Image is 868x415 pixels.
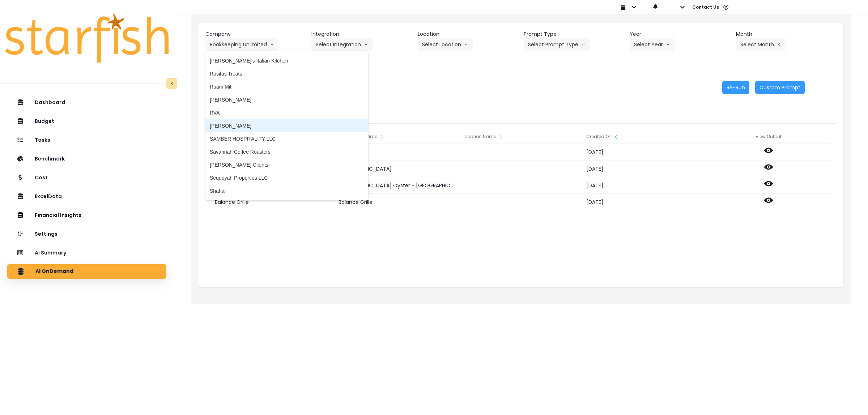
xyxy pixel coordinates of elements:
div: [DATE] [583,177,706,194]
button: Select Locationarrow down line [418,38,473,51]
svg: sort [498,134,504,140]
header: Year [630,30,730,38]
button: AI Summary [7,245,166,260]
span: [PERSON_NAME]'s Italian Kitchen [210,57,364,64]
button: Benchmark [7,151,166,166]
span: RVA [210,109,364,116]
div: Integration Name [335,129,458,144]
header: Company [205,30,306,38]
button: Select Integrationarrow down line [311,38,373,51]
button: Select Yeararrow down line [630,38,675,51]
p: Budget [35,118,54,124]
svg: arrow left line [777,41,781,48]
button: Dashboard [7,95,166,110]
header: Location [418,30,518,38]
header: Prompt Type [524,30,624,38]
p: AI OnDemand [35,268,73,275]
p: Dashboard [35,99,65,106]
div: Location Name [459,129,582,144]
button: ExcelData [7,189,166,204]
p: Cost [35,175,48,181]
span: Ruam Mit [210,83,364,90]
div: [GEOGRAPHIC_DATA] Oyster - [GEOGRAPHIC_DATA] [335,177,458,194]
button: Custom Prompt [755,81,805,94]
ul: Bookkeeping Unlimitedarrow down line [205,51,368,200]
span: Sequoyah Properties LLC [210,174,364,181]
svg: arrow down line [581,41,586,48]
svg: arrow down line [464,41,468,48]
div: [DATE] [583,194,706,210]
svg: arrow down line [364,41,368,48]
button: Select Montharrow left line [736,38,786,51]
button: Financial Insights [7,208,166,222]
span: [PERSON_NAME] [210,122,364,129]
svg: sort [379,134,385,140]
button: Select Prompt Typearrow down line [524,38,590,51]
div: [GEOGRAPHIC_DATA] [335,161,458,177]
div: [DATE] [583,161,706,177]
button: Settings [7,227,166,241]
svg: sort [613,134,619,140]
p: AI Summary [35,250,66,256]
div: Balance Grille [335,194,458,210]
span: [PERSON_NAME] Clients [210,161,364,168]
span: Rositas Treats [210,70,364,77]
span: [PERSON_NAME] [210,96,364,103]
p: Tasks [35,137,50,143]
button: Cost [7,170,166,185]
button: Tasks [7,133,166,147]
button: AI OnDemand [7,264,166,279]
svg: arrow down line [270,41,274,48]
span: Shahar [210,187,364,194]
div: Bolay [335,144,458,161]
div: Created On [583,129,706,144]
div: View Output [707,129,830,144]
div: [DATE] [583,144,706,161]
p: Benchmark [35,156,65,162]
header: Month [736,30,836,38]
header: Integration [311,30,412,38]
button: Bookkeeping Unlimitedarrow down line [205,38,278,51]
svg: arrow down line [666,41,670,48]
span: SAMBER HOSPITALITY LLC [210,135,364,142]
p: ExcelData [35,193,62,200]
span: Savannah Coffee Roasters [210,148,364,155]
button: Re-Run [722,81,749,94]
div: Balance Grille [211,194,335,210]
button: Budget [7,114,166,128]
